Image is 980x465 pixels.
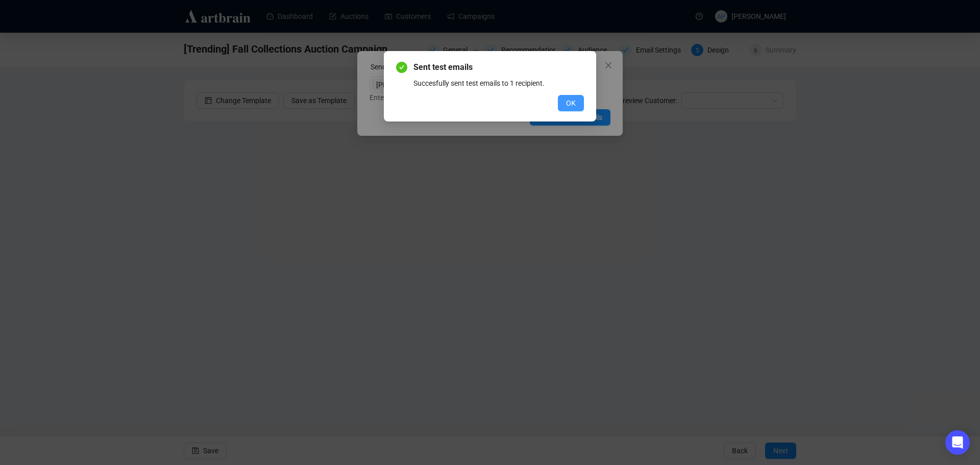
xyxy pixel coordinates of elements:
[558,95,584,111] button: OK
[945,430,970,455] div: Open Intercom Messenger
[413,78,584,89] div: Succesfully sent test emails to 1 recipient.
[566,97,576,109] span: OK
[413,61,584,74] span: Sent test emails
[396,62,407,73] span: check-circle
